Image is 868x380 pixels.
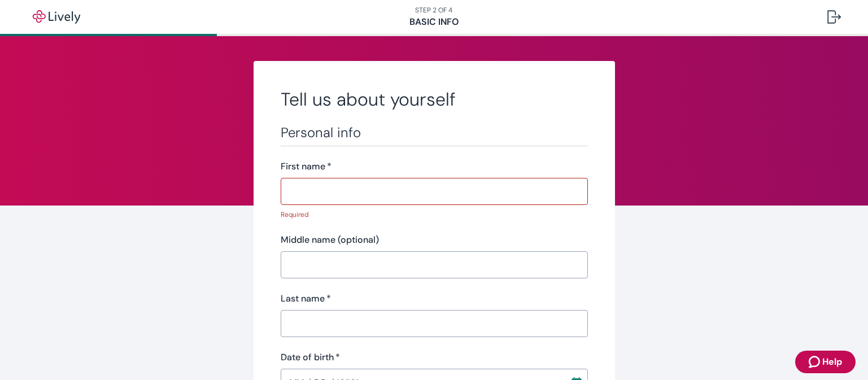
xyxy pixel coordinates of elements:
[281,233,379,247] label: Middle name (optional)
[25,10,88,24] img: Lively
[795,351,856,373] button: Zendesk support iconHelp
[281,292,331,305] label: Last name
[281,124,588,141] h3: Personal info
[818,3,850,30] button: Log out
[281,160,332,173] label: First name
[809,355,822,369] svg: Zendesk support icon
[281,88,588,111] h2: Tell us about yourself
[822,355,842,369] span: Help
[281,351,340,364] label: Date of birth
[281,209,580,220] p: Required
